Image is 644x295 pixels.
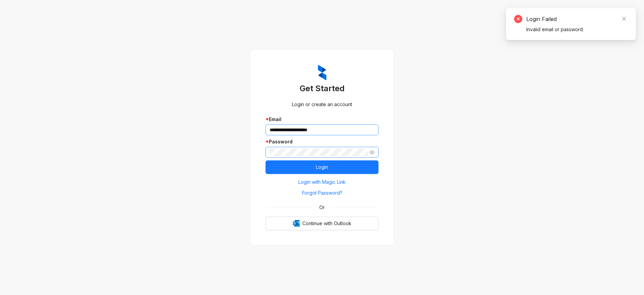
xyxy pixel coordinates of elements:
span: eye [370,150,374,155]
img: Outlook [293,220,300,227]
span: Or [315,204,329,211]
img: ZumaIcon [318,65,326,80]
div: Login or create an account [266,101,378,108]
button: Forgot Password? [266,188,378,198]
button: Login [266,160,378,174]
span: Login with Magic Link [298,178,346,186]
div: Login Failed [526,15,628,23]
button: Login with Magic Link [266,177,378,188]
div: Invalid email or password. [526,26,628,33]
div: Password [266,138,378,145]
div: Email [266,116,378,123]
h3: Get Started [266,83,378,94]
span: close [622,16,626,21]
span: close-circle [514,15,522,23]
span: Continue with Outlook [302,220,351,227]
span: Login [316,163,328,171]
a: Close [620,15,628,22]
button: OutlookContinue with Outlook [266,217,378,230]
span: Forgot Password? [302,189,342,197]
